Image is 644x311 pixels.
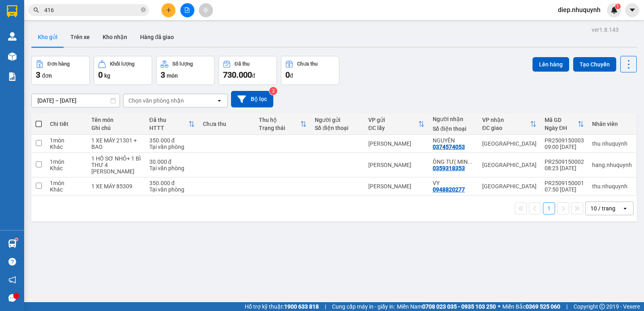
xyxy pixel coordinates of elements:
span: 3 [161,70,165,80]
div: 1 XE MÁY 85309 [91,183,141,189]
span: close-circle [141,7,146,12]
div: Số điện thoại [433,126,474,132]
div: Thu hộ [259,117,300,123]
span: đ [252,72,255,79]
span: đ [290,72,293,79]
div: Người gửi [315,117,360,123]
img: warehouse-icon [8,32,17,41]
span: kg [104,72,110,79]
span: ⚪️ [498,305,500,308]
span: món [167,72,178,79]
svg: open [622,205,628,212]
div: Đơn hàng [47,61,70,67]
div: [GEOGRAPHIC_DATA] [482,162,537,168]
span: copyright [599,304,605,309]
div: hang.nhuquynh [592,162,632,168]
div: Tại văn phòng [149,186,195,193]
div: PR2509150001 [545,180,584,186]
th: Toggle SortBy [145,113,199,135]
div: 1 món [50,137,83,144]
div: 30.000 đ [149,159,195,165]
strong: 0708 023 035 - 0935 103 250 [422,303,496,310]
th: Toggle SortBy [364,113,429,135]
div: thu.nhuquynh [592,140,632,147]
th: Toggle SortBy [478,113,541,135]
span: Cung cấp máy in - giấy in: [332,302,395,311]
div: [GEOGRAPHIC_DATA] [482,183,537,189]
strong: 1900 633 818 [284,303,319,310]
div: PR2509150003 [545,137,584,144]
div: PR2509150002 [545,159,584,165]
sup: 1 [615,4,621,9]
div: [GEOGRAPHIC_DATA] [482,140,537,147]
div: 1 XE MÁY 21301 + BAO [91,137,141,150]
button: Khối lượng0kg [94,56,152,85]
img: icon-new-feature [611,6,618,14]
div: 07:50 [DATE] [545,186,584,193]
sup: 1 [15,238,18,241]
div: 08:23 [DATE] [545,165,584,171]
div: Chưa thu [297,61,318,67]
span: 0 [285,70,290,80]
img: logo-vxr [7,5,17,17]
div: ver 1.8.143 [592,25,619,34]
input: Tìm tên, số ĐT hoặc mã đơn [44,6,139,14]
div: ÔNG TƯ( MINH TÂM) [433,159,474,165]
span: ... [468,159,473,165]
div: Khác [50,165,83,171]
button: Đơn hàng3đơn [31,56,90,85]
input: Select a date range. [32,94,120,107]
span: close-circle [141,6,146,14]
button: Kho nhận [96,27,134,47]
span: Miền Nam [397,302,496,311]
img: warehouse-icon [8,52,17,61]
div: 350.000 đ [149,137,195,144]
span: search [33,7,39,13]
th: Toggle SortBy [255,113,311,135]
span: Hỗ trợ kỹ thuật: [245,302,319,311]
div: VP gửi [368,117,418,123]
div: VY [433,180,474,186]
button: Bộ lọc [231,91,273,107]
div: 350.000 đ [149,180,195,186]
img: warehouse-icon [8,239,17,248]
div: Đã thu [235,61,250,67]
div: 0374574053 [433,144,465,150]
div: [PERSON_NAME] [368,162,425,168]
div: [PERSON_NAME] [368,140,425,147]
sup: 2 [269,87,277,95]
span: aim [203,7,208,13]
div: 0359318353 [433,165,465,171]
div: Đã thu [149,117,188,123]
button: Chưa thu0đ [281,56,339,85]
div: Số điện thoại [315,125,360,131]
div: Tên món [91,117,141,123]
span: 0 [98,70,103,80]
div: HTTT [149,125,188,131]
button: Số lượng3món [156,56,215,85]
div: 09:00 [DATE] [545,144,584,150]
div: 1 món [50,180,83,186]
th: Toggle SortBy [541,113,588,135]
div: thu.nhuquynh [592,183,632,189]
div: Khác [50,144,83,150]
span: message [8,294,16,302]
button: Kho gửi [31,27,64,47]
span: notification [8,276,16,284]
span: file-add [184,7,190,13]
button: 1 [543,202,555,214]
span: | [566,302,568,311]
div: Trạng thái [259,125,300,131]
span: caret-down [629,6,636,14]
button: Tạo Chuyến [573,57,616,72]
button: plus [161,3,175,17]
div: Người nhận [433,116,474,122]
div: 1 HỒ SƠ NHỎ+ 1 BÌ THƯ 4 TRIỆU [91,155,141,175]
div: Ngày ĐH [545,125,578,131]
div: Khác [50,186,83,193]
button: aim [199,3,213,17]
span: 730.000 [223,70,252,80]
div: Tại văn phòng [149,165,195,171]
div: ĐC lấy [368,125,418,131]
svg: open [216,97,223,104]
